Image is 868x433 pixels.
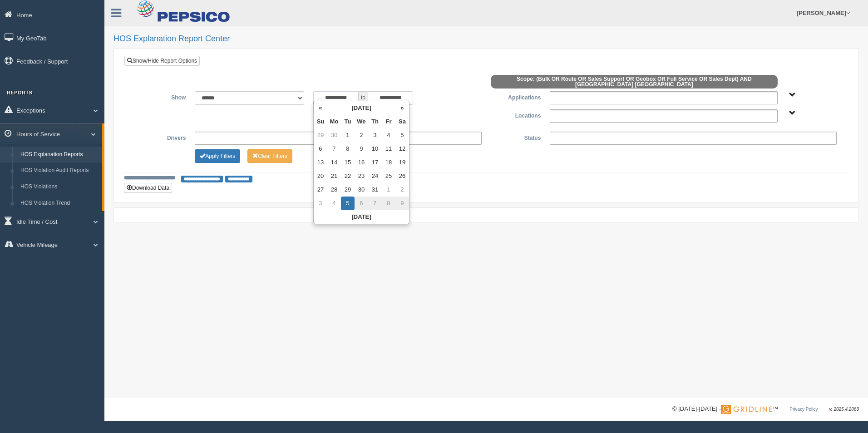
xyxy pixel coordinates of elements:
[355,156,368,169] td: 16
[672,404,859,414] div: © [DATE]-[DATE] - ™
[341,183,355,197] td: 29
[368,142,382,156] td: 10
[327,142,341,156] td: 7
[314,128,327,142] td: 29
[16,195,102,212] a: HOS Violation Trend
[486,109,545,120] label: Locations
[124,56,200,66] a: Show/Hide Report Options
[247,149,292,163] button: Change Filter Options
[382,183,395,197] td: 1
[829,407,859,412] span: v. 2025.4.2063
[395,169,409,183] td: 26
[327,101,395,115] th: [DATE]
[341,169,355,183] td: 22
[382,128,395,142] td: 4
[368,115,382,128] th: Th
[355,115,368,128] th: We
[124,183,172,193] button: Download Data
[113,34,859,44] h2: HOS Explanation Report Center
[355,197,368,210] td: 6
[368,183,382,197] td: 31
[491,75,778,89] span: Scope: (Bulk OR Route OR Sales Support OR Geobox OR Full Service OR Sales Dept) AND [GEOGRAPHIC_D...
[368,197,382,210] td: 7
[341,156,355,169] td: 15
[131,91,190,102] label: Show
[327,169,341,183] td: 21
[355,169,368,183] td: 23
[314,115,327,128] th: Su
[368,169,382,183] td: 24
[789,407,818,412] a: Privacy Policy
[314,156,327,169] td: 13
[382,142,395,156] td: 11
[314,197,327,210] td: 3
[327,156,341,169] td: 14
[327,197,341,210] td: 4
[314,142,327,156] td: 6
[486,132,545,143] label: Status
[382,115,395,128] th: Fr
[395,101,409,115] th: »
[355,183,368,197] td: 30
[314,210,409,224] th: [DATE]
[382,156,395,169] td: 18
[327,183,341,197] td: 28
[16,162,102,179] a: HOS Violation Audit Reports
[327,128,341,142] td: 30
[395,115,409,128] th: Sa
[314,183,327,197] td: 27
[368,128,382,142] td: 3
[314,101,327,115] th: «
[382,197,395,210] td: 8
[395,142,409,156] td: 12
[341,115,355,128] th: Tu
[327,115,341,128] th: Mo
[395,128,409,142] td: 5
[16,147,102,163] a: HOS Explanation Reports
[314,169,327,183] td: 20
[341,142,355,156] td: 8
[355,128,368,142] td: 2
[486,91,545,102] label: Applications
[721,405,772,414] img: Gridline
[341,197,355,210] td: 5
[382,169,395,183] td: 25
[341,128,355,142] td: 1
[395,197,409,210] td: 9
[195,149,240,163] button: Change Filter Options
[395,156,409,169] td: 19
[355,142,368,156] td: 9
[368,156,382,169] td: 17
[359,91,368,105] span: to
[395,183,409,197] td: 2
[16,179,102,195] a: HOS Violations
[131,132,190,143] label: Drivers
